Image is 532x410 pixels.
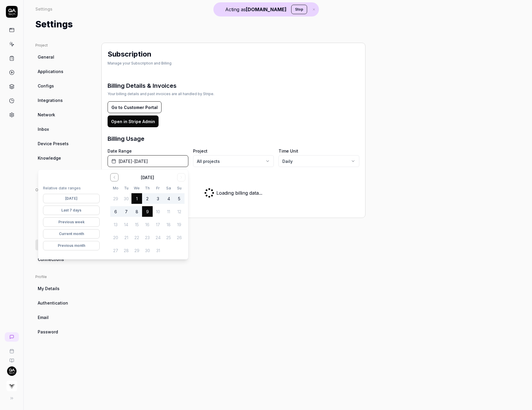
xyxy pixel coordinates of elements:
label: Date Range [108,148,188,154]
button: Last 7 days [43,206,100,215]
span: [DATE] - [DATE] [118,158,148,164]
button: Sunday, October 26th, 2025 [174,232,185,243]
button: Wednesday, October 15th, 2025 [131,219,142,230]
button: Go to the Previous Month [110,173,118,181]
div: Manage your Subscription and Billing [108,61,172,66]
span: My Details [38,285,60,292]
div: Your billing details and past invoices are all handled by Stripe. [108,91,214,97]
span: Applications [38,68,63,75]
span: Configs [38,83,54,89]
button: Monday, October 27th, 2025 [110,245,121,256]
span: Device Presets [38,140,69,147]
button: Saturday, October 4th, 2025, selected [163,193,174,204]
button: Friday, October 24th, 2025 [153,232,163,243]
button: Thursday, October 2nd, 2025, selected [142,193,153,204]
th: Saturday [163,185,174,191]
button: Open in Stripe Admin [108,115,159,127]
th: Friday [153,185,163,191]
a: Authentication [35,297,92,308]
button: Today, Thursday, October 9th, 2025, selected [142,206,153,217]
button: Wednesday, October 22nd, 2025 [131,232,142,243]
a: Integrations [35,95,92,106]
button: Friday, October 17th, 2025 [153,219,163,230]
button: Wednesday, October 1st, 2025, selected [131,193,142,204]
a: Book a call with us [2,344,21,353]
a: Knowledge [35,153,92,163]
img: Virtusize Logo [6,381,17,391]
label: Time Unit [279,148,359,154]
a: Crawling [35,167,92,178]
a: Projects [35,225,92,236]
button: Thursday, October 23rd, 2025 [142,232,153,243]
a: Members [35,211,92,221]
button: Tuesday, October 14th, 2025 [121,219,131,230]
h3: Billing Usage [108,134,144,143]
span: Password [38,329,58,335]
button: Friday, October 31st, 2025 [153,245,163,256]
span: Subscription [38,242,64,248]
button: Sunday, October 19th, 2025 [174,219,185,230]
button: Go to Customer Portal [108,101,162,113]
button: Friday, October 10th, 2025 [153,206,163,217]
div: Relative date ranges [43,185,100,194]
button: Go to the Next Month [177,173,185,181]
th: Monday [110,185,121,191]
th: Wednesday [131,185,142,191]
th: Thursday [142,185,153,191]
span: Loading billing data... [216,189,262,196]
a: Configs [35,80,92,91]
span: General [38,54,54,60]
button: Current month [43,229,100,239]
a: Applications [35,66,92,77]
a: Documentation [2,353,21,363]
a: My Details [35,283,92,294]
button: Tuesday, October 21st, 2025 [121,232,131,243]
button: Tuesday, October 28th, 2025 [121,245,131,256]
button: Thursday, October 30th, 2025 [142,245,153,256]
span: Crawling [38,169,56,176]
a: Connections [35,254,92,265]
th: Sunday [174,185,185,191]
a: New conversation [5,332,19,342]
button: Monday, October 13th, 2025 [110,219,121,230]
span: Authentication [38,300,68,306]
button: [DATE] [43,194,100,203]
a: Inbox [35,124,92,135]
h2: Subscription [108,49,151,59]
label: Project [193,148,274,154]
span: Members [38,213,57,219]
a: Device Presets [35,138,92,149]
button: Tuesday, October 7th, 2025, selected [121,206,131,217]
button: Monday, September 29th, 2025 [110,193,121,204]
a: General [35,196,92,207]
a: Subscription [35,239,92,250]
a: Email [35,312,92,323]
a: Network [35,109,92,120]
h3: Billing Details & Invoices [108,81,214,90]
span: Integrations [38,97,63,103]
div: Settings [35,6,52,12]
h1: Settings [35,18,73,31]
span: Inbox [38,126,49,132]
button: Previous month [43,241,100,250]
span: Projects [38,227,55,234]
button: Saturday, October 18th, 2025 [163,219,174,230]
button: Thursday, October 16th, 2025 [142,219,153,230]
button: Virtusize Logo [2,376,21,392]
button: Saturday, October 25th, 2025 [163,232,174,243]
a: Password [35,326,92,337]
button: Sunday, October 5th, 2025, selected [174,193,185,204]
button: Previous week [43,217,100,227]
div: Organization [35,187,92,193]
span: Email [38,314,49,320]
span: Connections [38,256,64,262]
button: Stop [291,5,307,14]
button: Saturday, October 11th, 2025 [163,206,174,217]
table: October 2025 [110,185,185,256]
button: Friday, October 3rd, 2025, selected [153,193,163,204]
a: General [35,52,92,62]
span: Network [38,112,55,118]
button: Monday, October 20th, 2025 [110,232,121,243]
a: Open in Stripe Admin [108,119,159,124]
span: Knowledge [38,155,61,161]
